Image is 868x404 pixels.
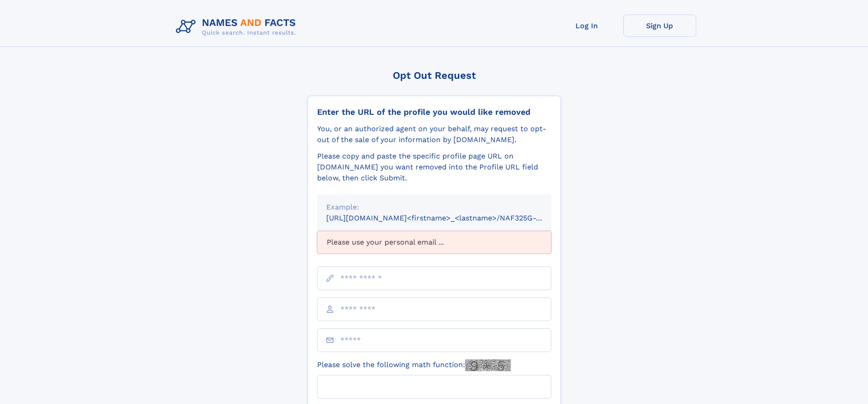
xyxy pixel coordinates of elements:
label: Please solve the following math function: [317,359,511,371]
a: Sign Up [623,15,696,37]
div: Example: [326,202,542,213]
div: Opt Out Request [308,70,561,81]
a: Log In [550,15,623,37]
div: Enter the URL of the profile you would like removed [317,107,551,117]
div: Please copy and paste the specific profile page URL on [DOMAIN_NAME] you want removed into the Pr... [317,151,551,184]
img: Logo Names and Facts [172,15,303,39]
div: Please use your personal email ... [317,231,551,254]
div: You, or an authorized agent on your behalf, may request to opt-out of the sale of your informatio... [317,123,551,145]
small: [URL][DOMAIN_NAME]<firstname>_<lastname>/NAF325G-xxxxxxxx [326,214,569,222]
